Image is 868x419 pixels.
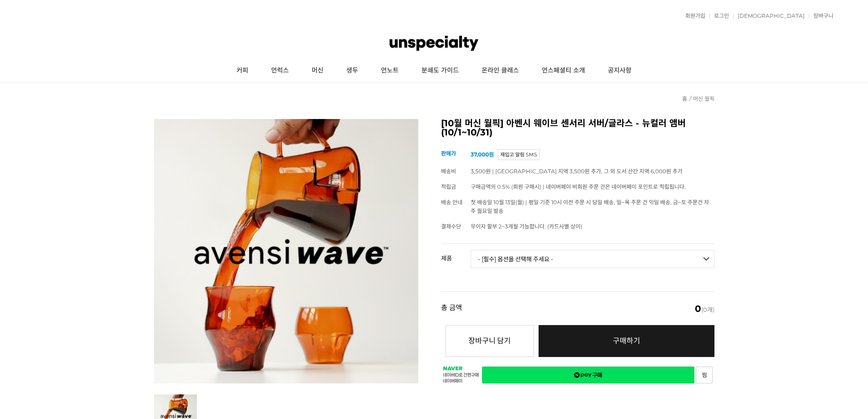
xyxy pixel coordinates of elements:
[441,168,456,175] span: 배송비
[441,223,461,230] span: 결제수단
[370,59,410,82] a: 언노트
[470,59,530,82] a: 온라인 클래스
[260,59,300,82] a: 언럭스
[441,244,471,265] th: 제품
[471,151,494,158] strong: 37,000원
[335,59,370,82] a: 생두
[441,304,462,313] strong: 총 금액
[225,59,260,82] a: 커피
[733,13,805,19] a: [DEMOGRAPHIC_DATA]
[441,199,462,206] span: 배송 안내
[441,150,456,157] span: 판매가
[695,304,714,313] span: (0개)
[539,325,714,357] a: 구매하기
[446,325,534,357] button: 장바구니 담기
[471,168,683,175] span: 3,500원 | [GEOGRAPHIC_DATA] 지역 3,500원 추가, 그 외 도서 산간 지역 6,000원 추가
[471,199,709,214] span: 첫 배송일 10월 13일(월) | 평일 기준 10시 이전 주문 시 당일 배송, 일~목 주문 건 익일 배송, 금~토 주문건 차주 월요일 발송
[410,59,470,82] a: 분쇄도 가이드
[682,95,687,102] a: 홈
[613,336,640,345] span: 구매하기
[441,183,456,190] span: 적립금
[695,303,701,314] em: 0
[390,30,478,57] img: 언스페셜티 몰
[471,183,686,190] span: 구매금액의 0.5% (회원 구매시) | 네이버페이 비회원 주문 건은 네이버페이 포인트로 적립됩니다.
[709,13,729,19] a: 로그인
[471,223,582,230] span: 무이자 할부 2~3개월 가능합니다. (카드사별 상이)
[530,59,596,82] a: 언스페셜티 소개
[596,59,643,82] a: 공지사항
[681,13,705,19] a: 회원가입
[300,59,335,82] a: 머신
[693,95,714,102] a: 머신 월픽
[441,119,714,137] h2: [10월 머신 월픽] 아벤시 웨이브 센서리 서버/글라스 - 뉴컬러 앰버 (10/1~10/31)
[696,367,713,383] a: 새창
[482,367,694,383] a: 새창
[154,119,418,383] img: [10월 머신 월픽] 아벤시 웨이브 센서리 서버/글라스 - 뉴컬러 앰버 (10/1~10/31)
[809,13,833,19] a: 장바구니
